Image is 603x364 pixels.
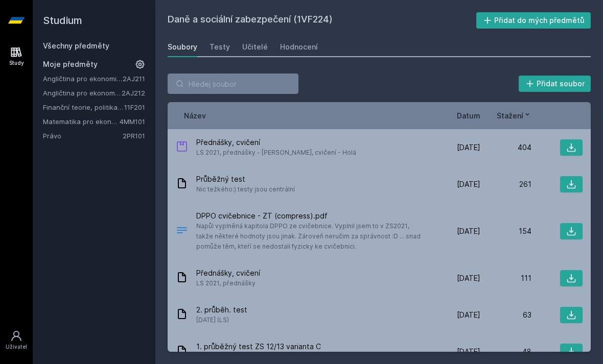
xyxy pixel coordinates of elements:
[123,132,145,140] a: 2PR101
[196,174,295,184] span: Průběžný test
[196,315,247,325] span: [DATE] (LS)
[280,37,318,57] a: Hodnocení
[43,88,122,98] a: Angličtina pro ekonomická studia 2 (B2/C1)
[497,110,523,121] span: Stažení
[457,179,480,189] span: [DATE]
[168,42,197,52] div: Soubory
[43,102,124,112] a: Finanční teorie, politika a instituce
[480,142,531,153] div: 404
[196,305,247,315] span: 2. průběh. test
[168,37,197,57] a: Soubory
[123,75,145,83] a: 2AJ211
[196,268,260,278] span: Přednášky, cvičení
[43,131,123,141] a: Právo
[184,110,206,121] button: Název
[122,89,145,97] a: 2AJ212
[9,59,24,67] div: Study
[457,310,480,320] span: [DATE]
[210,42,230,52] div: Testy
[6,343,27,351] div: Uživatel
[196,137,356,148] span: Přednášky, cvičení
[280,42,318,52] div: Hodnocení
[480,226,531,236] div: 154
[43,59,98,69] span: Moje předměty
[196,221,425,252] span: Napůl vyplněná kapitola DPPO ze cvičebnice. Vyplnil jsem to v ZS2021, takže některé hodnoty jsou ...
[457,273,480,283] span: [DATE]
[242,42,268,52] div: Učitelé
[2,325,31,356] a: Uživatel
[43,116,120,127] a: Matematika pro ekonomy
[2,41,31,72] a: Study
[480,179,531,189] div: 261
[519,76,591,92] button: Přidat soubor
[196,278,260,288] span: LS 2021, přednášky
[457,226,480,236] span: [DATE]
[480,347,531,357] div: 48
[43,74,123,84] a: Angličtina pro ekonomická studia 1 (B2/C1)
[43,41,109,50] a: Všechny předměty
[176,224,188,239] div: PDF
[168,74,298,94] input: Hledej soubor
[124,103,145,111] a: 11F201
[196,211,425,221] span: DPPO cvičebnice - ZT (compress).pdf
[120,117,145,126] a: 4MM101
[457,110,480,121] button: Datum
[476,12,591,29] button: Přidat do mých předmětů
[480,310,531,320] div: 63
[210,37,230,57] a: Testy
[497,110,531,121] button: Stažení
[168,12,476,29] h2: Daně a sociální zabezpečení (1VF224)
[176,140,188,155] div: .ZIP
[457,347,480,357] span: [DATE]
[196,342,321,352] span: 1. průběžný test ZS 12/13 varianta C
[196,184,295,195] span: Nic težkého:) testy jsou centrální
[480,273,531,283] div: 111
[242,37,268,57] a: Učitelé
[457,142,480,153] span: [DATE]
[196,148,356,158] span: LS 2021, přednášky - [PERSON_NAME], cvičení - Holá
